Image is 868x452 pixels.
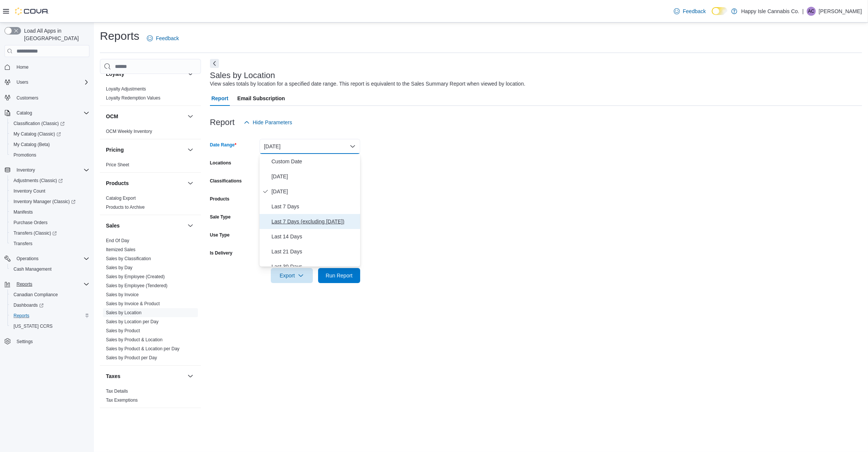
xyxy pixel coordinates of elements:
div: OCM [100,127,201,139]
h3: Report [210,118,235,127]
a: Loyalty Adjustments [106,86,146,92]
a: Products to Archive [106,205,145,210]
button: [DATE] [260,139,360,154]
span: Price Sheet [106,162,129,168]
span: Inventory Manager (Classic) [11,197,89,206]
a: OCM Weekly Inventory [106,129,152,134]
button: Cash Management [8,264,92,274]
span: [US_STATE] CCRS [14,323,53,329]
button: Customers [2,92,92,103]
button: Purchase Orders [8,217,92,228]
label: Sale Type [210,214,231,220]
button: Promotions [8,150,92,160]
span: Adjustments (Classic) [11,176,89,185]
span: Reports [17,281,32,287]
button: Transfers [8,238,92,249]
span: Sales by Location [106,310,142,316]
span: Transfers (Classic) [11,229,89,238]
button: Users [2,77,92,87]
button: Reports [14,280,35,289]
span: [DATE] [272,187,357,196]
span: Promotions [14,152,36,158]
a: Sales by Location [106,310,142,315]
a: Inventory Count [11,187,48,196]
span: Report [211,91,228,106]
a: Dashboards [11,301,47,310]
h3: Sales [106,222,120,229]
button: OCM [186,112,195,121]
button: Pricing [106,146,184,154]
span: Washington CCRS [11,322,89,331]
span: Transfers [11,239,89,248]
span: Users [17,79,28,85]
span: Sales by Invoice & Product [106,301,160,307]
h3: OCM [106,113,118,120]
span: OCM Weekly Inventory [106,128,152,134]
div: Taxes [100,387,201,408]
button: Pricing [186,145,195,154]
span: Dashboards [14,302,44,308]
img: Cova [15,8,49,15]
span: Classification (Classic) [14,121,65,127]
span: Sales by Product [106,328,140,334]
span: Customers [17,95,38,101]
span: Loyalty Adjustments [106,86,146,92]
a: Feedback [671,4,709,19]
span: Loyalty Redemption Values [106,95,160,101]
span: Run Report [326,272,353,279]
button: Inventory Count [8,186,92,196]
span: Cash Management [11,265,89,274]
div: Pricing [100,160,201,172]
span: Reports [14,280,89,289]
span: End Of Day [106,238,129,244]
a: Sales by Employee (Tendered) [106,283,168,288]
div: View sales totals by location for a specified date range. This report is equivalent to the Sales ... [210,80,525,88]
a: Sales by Product per Day [106,355,157,360]
a: Sales by Invoice [106,292,139,297]
button: Reports [2,279,92,289]
a: [US_STATE] CCRS [11,322,56,331]
a: Sales by Invoice & Product [106,301,160,306]
label: Is Delivery [210,250,232,256]
nav: Complex example [5,59,89,366]
button: Operations [14,254,42,263]
span: Catalog [14,108,89,118]
a: Adjustments (Classic) [8,175,92,186]
a: Manifests [11,208,36,217]
span: Manifests [11,208,89,217]
a: Price Sheet [106,162,129,167]
div: Products [100,194,201,215]
span: Settings [17,339,33,345]
span: Canadian Compliance [14,292,58,298]
div: Loyalty [100,84,201,105]
span: AC [808,7,815,16]
div: Select listbox [260,154,360,267]
button: Loyalty [186,69,195,78]
span: Inventory Count [14,188,45,194]
a: Canadian Compliance [11,290,61,299]
button: Reports [8,310,92,321]
span: Inventory Count [11,187,89,196]
span: Dashboards [11,301,89,310]
span: [DATE] [272,172,357,181]
a: Transfers [11,239,35,248]
span: Transfers [14,241,32,247]
span: Catalog [17,110,32,116]
button: Products [106,179,184,187]
label: Products [210,196,229,202]
p: | [802,7,804,16]
span: Feedback [683,8,706,15]
span: Home [17,64,29,70]
span: Last 14 Days [272,232,357,241]
span: Tax Exemptions [106,397,138,403]
a: Sales by Product [106,328,140,333]
button: Loyalty [106,70,184,78]
span: Itemized Sales [106,247,136,253]
p: [PERSON_NAME] [819,7,862,16]
span: Operations [17,256,39,262]
a: Classification (Classic) [8,118,92,129]
input: Dark Mode [712,7,728,15]
span: Customers [14,93,89,102]
a: Sales by Classification [106,256,151,261]
button: Inventory [2,165,92,175]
